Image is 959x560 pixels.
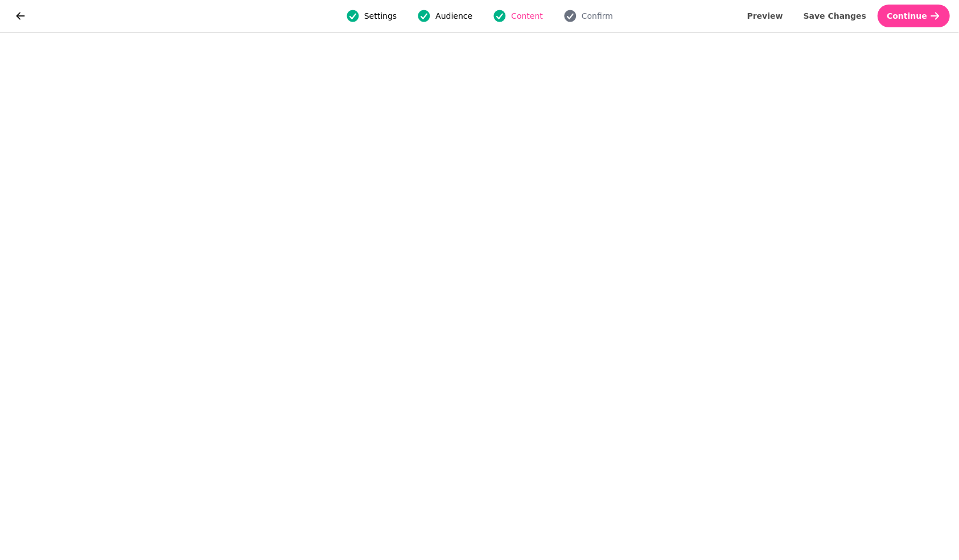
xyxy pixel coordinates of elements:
span: Content [511,10,543,22]
button: Save Changes [795,5,876,27]
span: Continue [887,12,927,20]
span: Confirm [582,10,613,22]
span: Save Changes [804,12,867,20]
button: go back [9,5,32,27]
button: Continue [878,5,950,27]
span: Settings [364,10,397,22]
span: Preview [747,12,783,20]
span: Audience [435,10,472,22]
button: Preview [738,5,792,27]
